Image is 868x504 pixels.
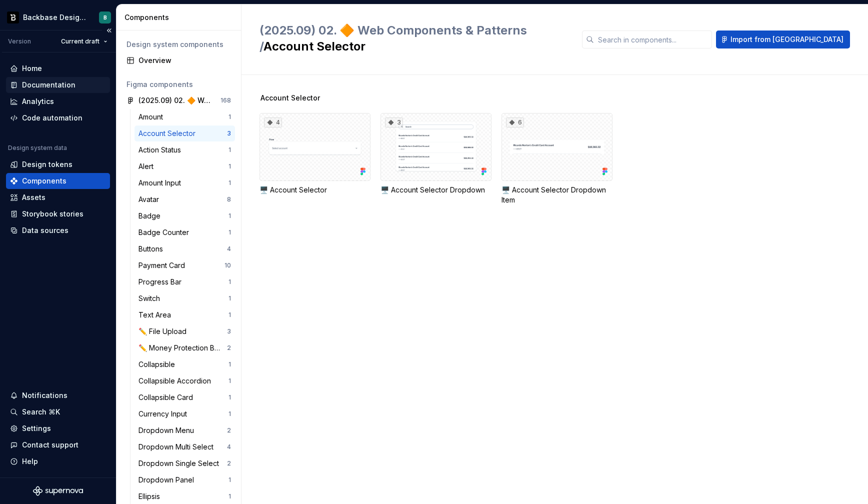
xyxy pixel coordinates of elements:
[220,96,231,104] div: 168
[134,257,235,273] a: Payment Card10
[259,22,570,54] h2: Account Selector
[6,60,110,76] a: Home
[22,176,66,186] div: Components
[259,23,527,53] span: (2025.09) 02. 🔶 Web Components & Patterns /
[134,422,235,438] a: Dropdown Menu2
[228,476,231,484] div: 1
[6,93,110,109] a: Analytics
[227,443,231,451] div: 4
[138,244,167,254] div: Buttons
[138,128,199,138] div: Account Selector
[138,409,191,419] div: Currency Input
[134,455,235,471] a: Dropdown Single Select2
[138,310,175,320] div: Text Area
[138,425,198,435] div: Dropdown Menu
[228,377,231,385] div: 1
[138,392,197,402] div: Collapsible Card
[134,175,235,191] a: Amount Input1
[22,63,42,73] div: Home
[506,117,524,127] div: 6
[227,327,231,335] div: 3
[126,79,231,89] div: Figma components
[138,359,179,369] div: Collapsible
[228,492,231,500] div: 1
[7,11,19,23] img: ef5c8306-425d-487c-96cf-06dd46f3a532.png
[594,30,712,48] input: Search in components...
[22,113,82,123] div: Code automation
[138,475,198,485] div: Dropdown Panel
[260,93,320,103] span: Account Selector
[6,189,110,205] a: Assets
[6,222,110,238] a: Data sources
[134,356,235,372] a: Collapsible1
[6,420,110,436] a: Settings
[228,113,231,121] div: 1
[138,55,231,65] div: Overview
[6,437,110,453] button: Contact support
[134,323,235,339] a: ✏️ File Upload3
[8,37,31,45] div: Version
[22,209,83,219] div: Storybook stories
[134,191,235,207] a: Avatar8
[228,179,231,187] div: 1
[134,406,235,422] a: Currency Input1
[134,274,235,290] a: Progress Bar1
[134,389,235,405] a: Collapsible Card1
[23,12,87,22] div: Backbase Design System
[228,294,231,302] div: 1
[138,161,157,171] div: Alert
[6,173,110,189] a: Components
[228,410,231,418] div: 1
[22,192,45,202] div: Assets
[22,96,54,106] div: Analytics
[134,373,235,389] a: Collapsible Accordion1
[103,13,107,21] div: B
[134,224,235,240] a: Badge Counter1
[6,77,110,93] a: Documentation
[134,158,235,174] a: Alert1
[138,95,213,105] div: (2025.09) 02. 🔶 Web Components & Patterns
[228,311,231,319] div: 1
[228,162,231,170] div: 1
[22,440,78,450] div: Contact support
[730,34,843,44] span: Import from [GEOGRAPHIC_DATA]
[134,340,235,356] a: ✏️ Money Protection Banner2
[228,360,231,368] div: 1
[33,486,83,496] svg: Supernova Logo
[501,113,612,205] div: 6🖥️ Account Selector Dropdown Item
[22,159,72,169] div: Design tokens
[228,146,231,154] div: 1
[138,458,223,468] div: Dropdown Single Select
[134,142,235,158] a: Action Status1
[134,472,235,488] a: Dropdown Panel1
[228,278,231,286] div: 1
[138,343,227,353] div: ✏️ Money Protection Banner
[6,156,110,172] a: Design tokens
[138,194,163,204] div: Avatar
[122,92,235,108] a: (2025.09) 02. 🔶 Web Components & Patterns168
[138,277,185,287] div: Progress Bar
[259,113,370,205] div: 4🖥️ Account Selector
[122,52,235,68] a: Overview
[102,23,116,37] button: Collapse sidebar
[138,227,193,237] div: Badge Counter
[227,245,231,253] div: 4
[138,145,185,155] div: Action Status
[138,442,217,452] div: Dropdown Multi Select
[228,212,231,220] div: 1
[138,376,215,386] div: Collapsible Accordion
[227,344,231,352] div: 2
[124,12,237,22] div: Components
[224,261,231,269] div: 10
[8,144,67,152] div: Design system data
[138,326,190,336] div: ✏️ File Upload
[138,260,189,270] div: Payment Card
[22,80,75,90] div: Documentation
[259,185,370,195] div: 🖥️ Account Selector
[227,459,231,467] div: 2
[6,404,110,420] button: Search ⌘K
[22,407,60,417] div: Search ⌘K
[2,6,114,28] button: Backbase Design SystemB
[22,456,38,466] div: Help
[6,206,110,222] a: Storybook stories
